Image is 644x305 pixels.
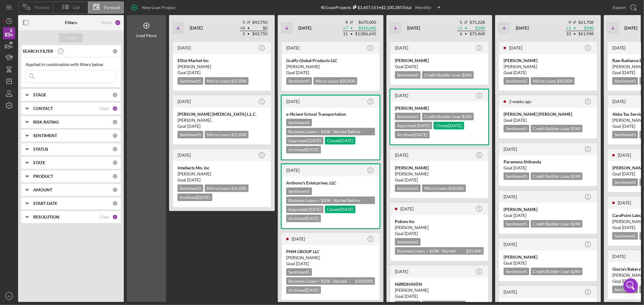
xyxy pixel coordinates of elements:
a: [DATE]Pokwo Inc[PERSON_NAME]Goal [DATE]Sentiment5Business Loans > $50K -Started Before [DATE] $25... [389,202,489,262]
div: Micro Loans [531,77,575,85]
div: Archived [DATE] [286,286,321,294]
div: Archived [DATE] [286,146,321,153]
td: $75,228 [469,20,485,25]
span: $50,000 [557,78,572,83]
div: Sentiment 5 [504,77,529,85]
div: Elliot Market Inc [178,58,266,64]
td: $43,750 [252,31,268,37]
div: Sentiment 5 [178,184,203,192]
time: 2025-07-14 02:34 [286,45,300,50]
td: $43,750 [252,20,268,25]
span: $240 [571,269,580,274]
time: 2025-04-25 14:03 [178,152,191,158]
div: [PERSON_NAME] [504,254,592,260]
div: Sentiment 5 [286,119,312,126]
div: Sentiment 5 [178,131,203,138]
div: Micro Loans [205,131,248,138]
div: 40 Loan Projects • $2,100,285 Total [321,3,444,12]
time: 09/28/2025 [513,70,527,75]
span: Goal [504,165,527,170]
div: Sentiment 5 [612,178,638,186]
div: Graffy Global Products LLC [286,58,375,64]
div: Sentiment 5 [612,77,638,85]
span: Goal [395,64,418,69]
a: [DATE]Elliot Market Inc[PERSON_NAME]Goal [DATE]Sentiment5Micro Loans $25,000 [172,41,272,92]
a: [DATE]e-fficient School TransportationSentiment5Business Loans > $50K -Started Before [DATE] $337... [281,95,380,160]
span: Goal [504,260,527,266]
td: + 1 [566,25,571,31]
time: 2025-05-08 19:08 [286,99,300,104]
time: 09/16/2025 [513,213,527,218]
span: Goal [504,118,527,123]
div: Sentiment 5 [504,125,529,132]
span: Goal [612,278,635,284]
time: 2025-02-05 01:28 [286,168,300,173]
b: [DATE] [298,25,311,30]
div: 0 [112,201,118,206]
div: Anthony's Enterprises, LLC [286,180,375,186]
div: New Loan Project [142,2,175,14]
b: STAGE [33,93,46,97]
span: Goal [612,225,635,230]
time: 2025-08-02 22:37 [504,194,517,199]
td: 3 [240,31,245,37]
div: Archived [DATE] [286,215,321,222]
b: SENTIMENT [33,133,57,138]
a: [DATE][PERSON_NAME]Sentiment5Credit Builder Loan $240Approved [DATE]Closed[DATE]Archived[DATE] [389,89,489,145]
time: 2025-07-18 16:27 [400,206,414,211]
div: 0 [112,92,118,98]
span: $50,000 [448,186,464,191]
time: 2025-07-14 15:42 [395,45,408,50]
div: 0 [112,174,118,179]
time: 2025-06-02 17:03 [178,45,191,50]
a: 2 weeks ago[PERSON_NAME] [PERSON_NAME]Goal [DATE]Sentiment5Credit Builder Loan $240 [498,95,598,139]
div: Sentiment 5 [286,268,312,276]
time: 2025-07-28 20:47 [395,93,408,98]
time: 2025-06-13 18:50 [292,236,305,241]
div: Clear [99,106,109,111]
text: MK [7,294,11,298]
div: 0 [112,146,118,152]
time: 2025-07-31 22:18 [504,242,517,247]
span: Goal [395,177,418,182]
span: Goal [286,70,309,75]
div: Clear [99,215,109,219]
time: 2025-09-09 18:15 [612,99,626,104]
div: [PERSON_NAME] [395,171,484,177]
time: 10/19/2025 [622,171,635,176]
div: Monthly [415,3,431,12]
div: e-fficient School Transportation [286,111,375,117]
div: Micro Loans [422,184,466,192]
div: Sentiment 5 [612,131,638,138]
td: $670,000 [355,20,376,25]
div: [PERSON_NAME] [395,58,484,64]
b: [DATE] [190,25,203,30]
button: New Loan Project [127,2,181,14]
b: RESOLUTION [33,215,59,219]
button: Apply [59,33,83,42]
time: 09/26/2025 [513,118,527,123]
div: Business Loans > $50K -Started Before [DATE] [286,277,375,285]
b: CONTACT [33,106,53,111]
a: [DATE][PERSON_NAME][PERSON_NAME]Goal [DATE]Sentiment5Micro Loans $50,000 [498,41,598,92]
span: Goal [504,70,527,75]
span: • [350,32,353,36]
div: Approved [DATE] [395,122,432,129]
div: [PERSON_NAME] [504,206,592,212]
div: Credit Builder Loan [531,220,582,228]
div: Reset [101,20,112,25]
div: Sentiment 5 [395,113,421,120]
b: Filters [65,20,77,25]
div: 19 [112,106,118,111]
a: [DATE][PERSON_NAME] [MEDICAL_DATA] L.L.C.[PERSON_NAME]Goal [DATE]Sentiment5Micro Loans $25,000 [172,95,272,145]
b: [DATE] [624,25,637,30]
td: 9 [566,20,571,25]
td: + 7 [343,25,348,31]
div: [PERSON_NAME] [286,64,375,70]
div: 0 [112,119,118,125]
div: Applied in combination with filters below [26,62,116,67]
button: Export [607,2,641,14]
span: $20,000 [340,78,355,83]
div: Open Intercom Messenger [623,278,638,293]
span: Goal [178,177,200,182]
